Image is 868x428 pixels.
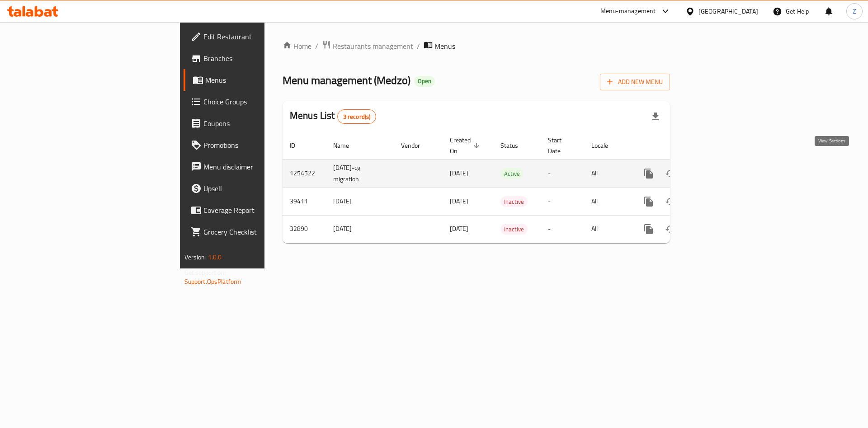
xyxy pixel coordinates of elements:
span: Promotions [203,140,318,151]
a: Menu disclaimer [184,156,325,178]
td: All [584,159,631,188]
button: more [638,218,660,240]
div: Total records count [337,109,377,124]
a: Branches [184,47,325,69]
td: All [584,215,631,243]
span: Menus [434,41,455,52]
span: Coupons [203,118,318,129]
a: Restaurants management [322,40,413,52]
table: enhanced table [283,132,732,243]
span: Version: [184,251,207,263]
div: Inactive [500,224,528,235]
td: - [541,159,584,188]
span: Branches [203,53,318,64]
span: Z [853,6,856,16]
a: Coverage Report [184,199,325,221]
span: Coverage Report [203,205,318,216]
h2: Menus List [290,109,376,124]
th: Actions [631,132,732,160]
nav: breadcrumb [283,40,670,52]
button: Change Status [660,218,681,240]
button: Change Status [660,191,681,212]
span: Created On [450,135,482,156]
a: Coupons [184,113,325,134]
button: more [638,191,660,212]
span: Upsell [203,183,318,194]
span: Name [333,140,361,151]
span: 3 record(s) [338,113,376,121]
span: Menus [205,75,318,85]
span: Menu disclaimer [203,161,318,172]
span: ID [290,140,307,151]
div: Open [414,76,435,87]
td: - [541,215,584,243]
div: [GEOGRAPHIC_DATA] [698,6,758,16]
td: [DATE] [326,188,394,215]
span: 1.0.0 [208,251,222,263]
div: Menu-management [600,6,656,17]
a: Grocery Checklist [184,221,325,243]
span: Get support on: [184,267,226,278]
button: more [638,163,660,184]
span: Open [414,77,435,85]
a: Menus [184,69,325,91]
span: Locale [591,140,620,151]
td: All [584,188,631,215]
td: [DATE] [326,215,394,243]
button: Change Status [660,163,681,184]
span: Status [500,140,530,151]
a: Choice Groups [184,91,325,113]
span: Inactive [500,224,528,235]
a: Edit Restaurant [184,26,325,47]
td: - [541,188,584,215]
a: Promotions [184,134,325,156]
button: Add New Menu [600,74,670,90]
td: [DATE]-cg migration [326,159,394,188]
span: [DATE] [450,195,468,207]
li: / [417,41,420,52]
span: Add New Menu [607,76,663,88]
span: Active [500,169,524,179]
span: Choice Groups [203,96,318,107]
span: Edit Restaurant [203,31,318,42]
span: Vendor [401,140,432,151]
a: Upsell [184,178,325,199]
div: Export file [645,106,666,127]
span: Menu management ( Medzo ) [283,70,410,90]
span: Start Date [548,135,573,156]
span: Inactive [500,197,528,207]
a: Support.OpsPlatform [184,276,242,287]
span: [DATE] [450,223,468,235]
span: [DATE] [450,167,468,179]
span: Grocery Checklist [203,226,318,237]
span: Restaurants management [333,41,413,52]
